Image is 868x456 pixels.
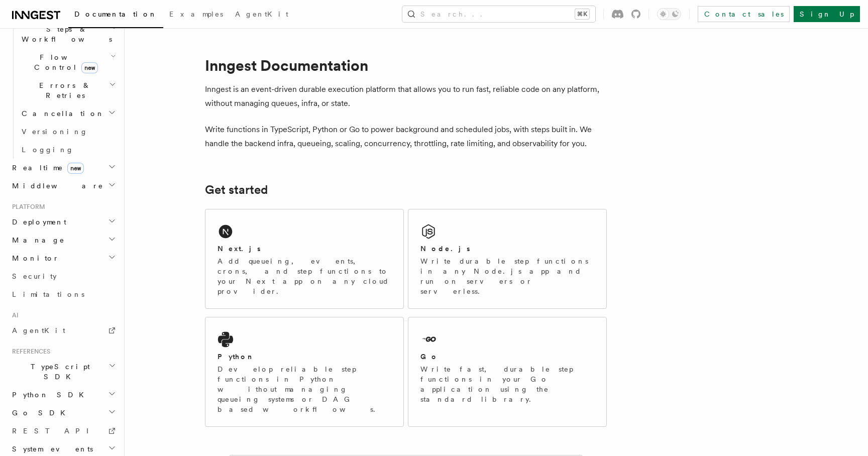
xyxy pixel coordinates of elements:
a: Contact sales [698,6,790,22]
a: AgentKit [229,3,294,27]
button: TypeScript SDK [8,358,118,386]
span: Logging [22,146,74,154]
a: Documentation [68,3,163,28]
span: Realtime [8,163,84,173]
span: Examples [169,10,223,18]
a: Limitations [8,285,118,303]
a: AgentKit [8,321,118,339]
a: Security [8,267,118,285]
span: Go SDK [8,408,71,418]
h2: Python [218,352,255,362]
button: Go SDK [8,404,118,422]
span: Flow Control [18,52,111,72]
span: Documentation [74,10,157,18]
span: Platform [8,203,45,211]
button: Errors & Retries [18,76,118,104]
button: Toggle dark mode [657,8,681,20]
a: Node.jsWrite durable step functions in any Node.js app and run on servers or serverless. [408,209,607,309]
p: Inngest is an event-driven durable execution platform that allows you to run fast, reliable code ... [205,82,607,110]
span: AgentKit [235,10,288,18]
button: Realtimenew [8,159,118,177]
a: Logging [18,141,118,159]
span: Manage [8,235,65,245]
button: Search...⌘K [402,6,595,22]
span: Cancellation [18,108,104,119]
h2: Next.js [218,244,261,254]
a: Examples [163,3,229,27]
a: REST API [8,422,118,440]
a: Next.jsAdd queueing, events, crons, and step functions to your Next app on any cloud provider. [205,209,404,309]
span: Python SDK [8,390,90,400]
button: Flow Controlnew [18,48,118,76]
button: Middleware [8,177,118,195]
p: Write fast, durable step functions in your Go application using the standard library. [420,364,594,404]
h1: Inngest Documentation [205,56,607,74]
span: Steps & Workflows [18,24,112,44]
a: Sign Up [794,6,860,22]
div: Inngest Functions [8,2,118,159]
span: Versioning [22,128,88,136]
span: new [81,62,98,73]
span: new [67,163,84,174]
button: Cancellation [18,104,118,123]
a: Get started [205,183,268,197]
button: Manage [8,231,118,249]
span: References [8,348,50,356]
span: AI [8,311,19,319]
span: TypeScript SDK [8,362,108,382]
a: GoWrite fast, durable step functions in your Go application using the standard library. [408,317,607,427]
span: System events [8,444,93,454]
span: Errors & Retries [18,80,109,100]
span: Security [12,272,57,280]
button: Deployment [8,213,118,231]
p: Add queueing, events, crons, and step functions to your Next app on any cloud provider. [218,256,391,296]
span: REST API [12,427,97,435]
h2: Node.js [420,244,470,254]
span: Limitations [12,290,84,298]
button: Steps & Workflows [18,20,118,48]
span: AgentKit [12,326,65,334]
button: Monitor [8,249,118,267]
p: Write functions in TypeScript, Python or Go to power background and scheduled jobs, with steps bu... [205,123,607,151]
h2: Go [420,352,439,362]
a: Versioning [18,123,118,141]
p: Write durable step functions in any Node.js app and run on servers or serverless. [420,256,594,296]
a: PythonDevelop reliable step functions in Python without managing queueing systems or DAG based wo... [205,317,404,427]
button: Python SDK [8,386,118,404]
span: Middleware [8,181,103,191]
kbd: ⌘K [575,9,589,19]
p: Develop reliable step functions in Python without managing queueing systems or DAG based workflows. [218,364,391,414]
span: Monitor [8,253,59,263]
span: Deployment [8,217,66,227]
